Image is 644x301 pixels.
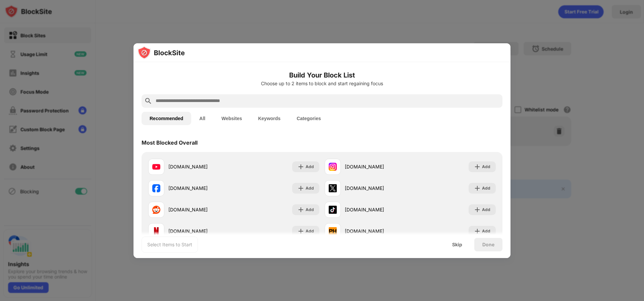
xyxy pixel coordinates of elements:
[345,228,410,235] div: [DOMAIN_NAME]
[329,206,337,214] img: favicons
[152,184,160,192] img: favicons
[482,206,490,213] div: Add
[142,112,191,125] button: Recommended
[191,112,213,125] button: All
[306,228,314,235] div: Add
[168,206,234,213] div: [DOMAIN_NAME]
[142,81,502,86] div: Choose up to 2 items to block and start regaining focus
[306,206,314,213] div: Add
[306,185,314,192] div: Add
[345,185,410,192] div: [DOMAIN_NAME]
[306,163,314,170] div: Add
[482,228,490,235] div: Add
[213,112,250,125] button: Websites
[144,97,152,105] img: search.svg
[482,163,490,170] div: Add
[168,185,234,192] div: [DOMAIN_NAME]
[142,139,198,146] div: Most Blocked Overall
[152,206,160,214] img: favicons
[138,46,185,59] img: logo-blocksite.svg
[329,163,337,171] img: favicons
[168,228,234,235] div: [DOMAIN_NAME]
[329,184,337,192] img: favicons
[147,241,192,248] div: Select Items to Start
[168,163,234,170] div: [DOMAIN_NAME]
[250,112,288,125] button: Keywords
[482,242,494,247] div: Done
[152,227,160,235] img: favicons
[452,242,462,247] div: Skip
[345,206,410,213] div: [DOMAIN_NAME]
[482,185,490,192] div: Add
[329,227,337,235] img: favicons
[152,163,160,171] img: favicons
[345,163,410,170] div: [DOMAIN_NAME]
[288,112,329,125] button: Categories
[142,70,502,80] h6: Build Your Block List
